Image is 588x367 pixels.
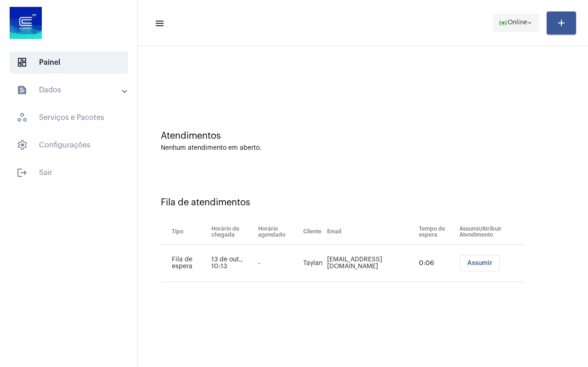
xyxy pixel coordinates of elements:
th: Cliente [301,219,325,245]
div: Fila de atendimentos [161,198,565,208]
th: Tipo [161,219,209,245]
mat-icon: add [556,17,567,28]
td: 0:06 [417,245,457,282]
span: sidenav icon [17,112,28,123]
mat-chip-list: selection [459,255,524,271]
span: Configurações [9,134,128,156]
span: Online [508,20,527,26]
span: sidenav icon [17,57,28,68]
td: Taylan [301,245,325,282]
mat-icon: sidenav icon [154,18,164,29]
mat-icon: sidenav icon [17,167,28,178]
button: Assumir [460,255,500,271]
button: Online [493,14,539,32]
mat-icon: arrow_drop_down [526,19,534,27]
td: - [256,245,301,282]
td: Fila de espera [161,245,209,282]
div: Nenhum atendimento em aberto. [161,145,565,152]
th: Tempo de espera [417,219,457,245]
td: 13 de out., 10:13 [209,245,256,282]
mat-icon: sidenav icon [17,85,28,96]
mat-icon: online_prediction [498,18,508,28]
div: Atendimentos [161,131,565,141]
span: sidenav icon [17,140,28,151]
span: Serviços e Pacotes [9,107,128,129]
span: Painel [9,51,128,73]
span: Sair [9,162,128,184]
td: [EMAIL_ADDRESS][DOMAIN_NAME] [325,245,417,282]
th: Horário de chegada [209,219,256,245]
th: Email [325,219,417,245]
th: Assumir/Atribuir Atendimento [457,219,524,245]
mat-expansion-panel-header: sidenav iconDados [6,79,137,101]
th: Horário agendado [256,219,301,245]
span: Assumir [467,260,492,266]
img: d4669ae0-8c07-2337-4f67-34b0df7f5ae4.jpeg [7,5,44,41]
mat-panel-title: Dados [17,85,123,96]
